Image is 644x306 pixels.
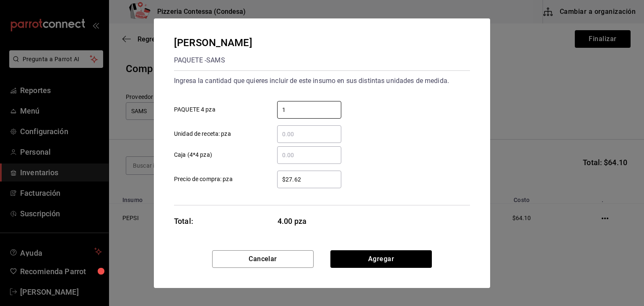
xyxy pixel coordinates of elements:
span: PAQUETE 4 pza [174,105,216,114]
div: [PERSON_NAME] [174,35,252,50]
div: Ingresa la cantidad que quieres incluir de este insumo en sus distintas unidades de medida. [174,74,470,88]
span: 4.00 pza [278,215,342,227]
div: PAQUETE - SAMS [174,54,252,67]
input: Caja (4*4 pza) [277,150,341,160]
span: Unidad de receta: pza [174,130,231,138]
button: Cancelar [212,250,314,268]
div: Total: [174,215,193,227]
button: Agregar [330,250,432,268]
input: PAQUETE 4 pza [277,105,341,115]
span: Caja (4*4 pza) [174,150,212,159]
span: Precio de compra: pza [174,175,233,184]
input: Unidad de receta: pza [277,129,341,139]
input: Precio de compra: pza [277,174,341,184]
